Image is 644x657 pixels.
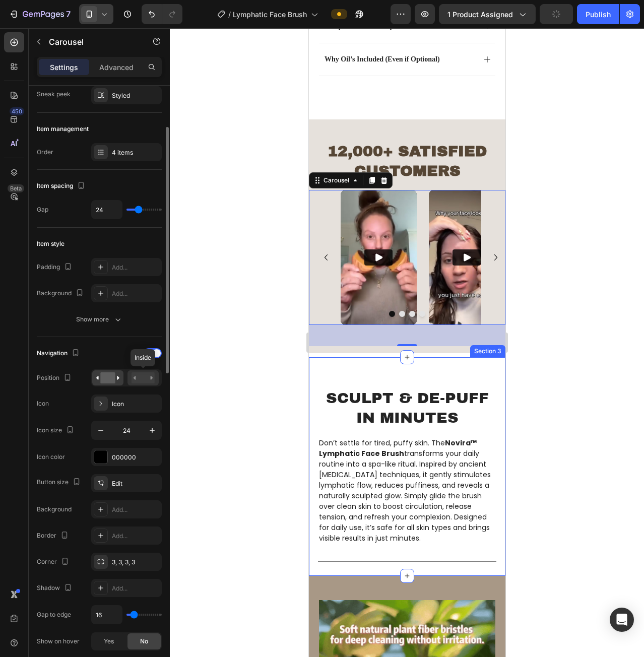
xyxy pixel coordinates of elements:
[37,239,65,248] div: Item style
[112,400,159,409] div: Icon
[140,637,148,646] span: No
[37,424,76,437] div: Icon size
[50,62,78,73] p: Settings
[8,184,24,192] div: Beta
[37,476,83,489] div: Button size
[112,532,159,541] div: Add...
[37,347,82,360] div: Navigation
[37,555,71,569] div: Corner
[49,36,135,48] p: Carousel
[37,260,74,274] div: Padding
[37,637,80,646] div: Show on hover
[112,558,159,567] div: 3, 3, 3, 3
[577,4,619,24] button: Publish
[142,4,182,24] div: Undo/Redo
[76,314,123,324] div: Show more
[112,479,159,488] div: Edit
[37,399,49,408] div: Icon
[66,8,71,20] p: 7
[112,148,159,157] div: 4 items
[37,529,71,543] div: Border
[233,9,307,20] span: Lymphatic Face Brush
[112,91,159,100] div: Styled
[112,584,159,593] div: Add...
[37,90,71,99] div: Sneak peek
[37,205,48,214] div: Gap
[309,28,505,657] iframe: Design area
[586,9,611,20] div: Publish
[37,371,74,385] div: Position
[99,62,134,73] p: Advanced
[37,505,72,514] div: Background
[37,148,53,157] div: Order
[37,581,74,595] div: Shadow
[37,610,71,619] div: Gap to edge
[37,310,162,328] button: Show more
[112,289,159,298] div: Add...
[610,608,634,632] div: Open Intercom Messenger
[439,4,536,24] button: 1 product assigned
[37,287,86,300] div: Background
[112,453,159,462] div: 000000
[112,505,159,514] div: Add...
[37,452,65,462] div: Icon color
[37,124,89,134] div: Item management
[228,9,231,20] span: /
[92,606,122,624] input: Auto
[4,4,75,24] button: 7
[92,201,122,219] input: Auto
[37,179,87,193] div: Item spacing
[10,107,24,115] div: 450
[447,9,513,20] span: 1 product assigned
[104,637,114,646] span: Yes
[112,263,159,272] div: Add...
